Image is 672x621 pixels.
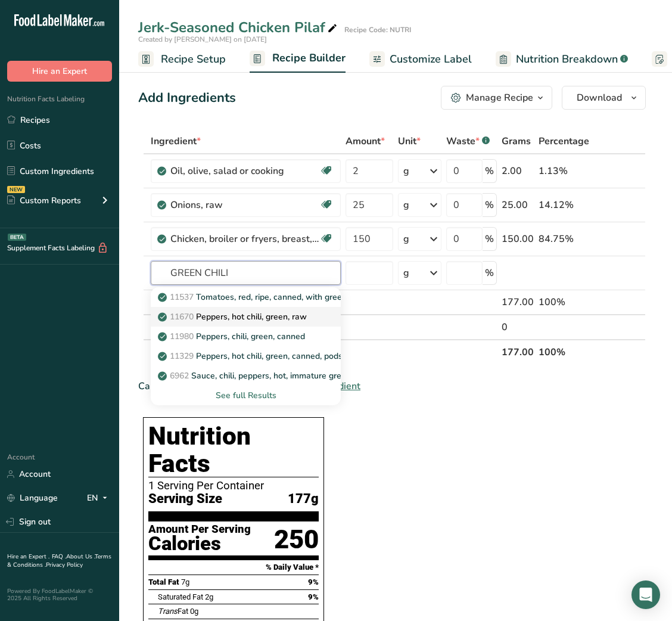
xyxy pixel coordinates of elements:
p: Peppers, hot chili, green, raw [160,310,307,323]
span: Ingredient [151,134,201,148]
span: Created by [PERSON_NAME] on [DATE] [138,35,267,44]
div: 84.75% [539,232,589,246]
span: 9% [308,577,319,586]
span: 11537 [170,291,194,303]
button: Manage Recipe [441,86,552,110]
a: FAQ . [52,552,66,561]
div: 150.00 [502,232,534,246]
span: Fat [158,607,188,616]
span: Total Fat [148,577,179,586]
a: About Us . [66,552,95,561]
span: 6962 [170,370,189,381]
span: Customize Label [390,51,472,67]
div: 14.12% [539,198,589,212]
div: 25.00 [502,198,534,212]
a: 11329Peppers, hot chili, green, canned, pods, excluding seeds, solids and liquids [151,346,341,366]
span: Saturated Fat [158,592,203,601]
a: Customize Label [369,46,472,73]
i: Trans [158,607,178,616]
span: Percentage [539,134,589,148]
div: Amount Per Serving [148,524,251,535]
div: See full Results [160,389,331,402]
p: Peppers, hot chili, green, canned, pods, excluding seeds, solids and liquids [160,350,478,362]
div: Recipe Code: NUTRI [344,24,411,35]
div: 2.00 [502,164,534,178]
span: Recipe Setup [161,51,226,67]
div: 1 Serving Per Container [148,480,319,492]
span: 11980 [170,331,194,342]
div: BETA [8,234,26,241]
span: Recipe Builder [272,50,346,66]
span: 7g [181,577,189,586]
a: 11537Tomatoes, red, ripe, canned, with green chilies [151,287,341,307]
div: Add Ingredients [138,88,236,108]
div: See full Results [151,386,341,405]
a: Language [7,488,58,508]
p: Peppers, chili, green, canned [160,330,305,343]
button: Download [562,86,646,110]
div: g [403,232,409,246]
a: Recipe Builder [250,45,346,73]
th: 100% [536,339,592,364]
div: g [403,266,409,280]
span: Serving Size [148,492,222,507]
div: Open Intercom Messenger [631,580,660,609]
a: Recipe Setup [138,46,226,73]
input: Add Ingredient [151,261,341,285]
a: 11670Peppers, hot chili, green, raw [151,307,341,327]
span: 177g [288,492,319,507]
span: 2g [205,592,213,601]
a: Hire an Expert . [7,552,49,561]
div: NEW [7,186,25,193]
span: Unit [398,134,421,148]
div: Custom Reports [7,194,81,207]
div: Powered By FoodLabelMaker © 2025 All Rights Reserved [7,588,112,602]
span: 11329 [170,350,194,362]
h1: Nutrition Facts [148,423,319,477]
button: Hire an Expert [7,61,112,82]
span: Nutrition Breakdown [516,51,618,67]
a: Terms & Conditions . [7,552,111,569]
span: Grams [502,134,531,148]
a: Privacy Policy [46,561,83,569]
span: 9% [308,592,319,601]
div: g [403,164,409,178]
p: Sauce, chili, peppers, hot, immature green, canned [160,370,383,382]
div: Manage Recipe [466,91,533,105]
span: Amount [346,134,385,148]
div: Chicken, broiler or fryers, breast, skinless, boneless, meat only, cooked, grilled [170,232,319,246]
div: Oil, olive, salad or cooking [170,164,319,178]
th: 177.00 [499,339,536,364]
span: 11670 [170,311,194,322]
div: Waste [446,134,490,148]
p: Tomatoes, red, ripe, canned, with green chilies [160,291,373,303]
div: 0 [502,320,534,334]
div: EN [87,491,112,505]
a: 6962Sauce, chili, peppers, hot, immature green, canned [151,366,341,386]
th: Net Totals [148,339,499,364]
div: g [403,198,409,212]
a: 11980Peppers, chili, green, canned [151,327,341,346]
div: Calories [148,535,251,552]
div: 250 [274,524,319,555]
div: Can't find your ingredient? [138,379,646,393]
span: 0g [190,607,198,616]
a: Nutrition Breakdown [496,46,628,73]
div: 177.00 [502,295,534,309]
div: Jerk-Seasoned Chicken Pilaf [138,17,340,38]
div: 1.13% [539,164,589,178]
section: % Daily Value * [148,560,319,575]
div: 100% [539,295,589,309]
span: Download [577,91,622,105]
div: Onions, raw [170,198,319,212]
